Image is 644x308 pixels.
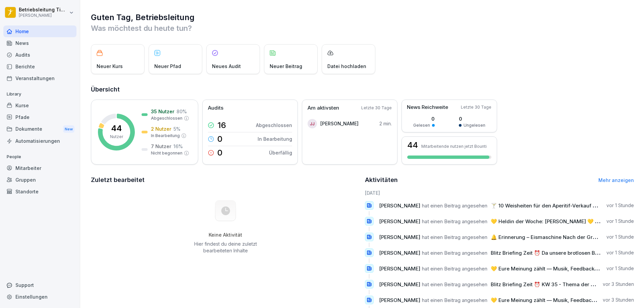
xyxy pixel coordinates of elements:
p: Abgeschlossen [256,122,292,129]
h2: Aktivitäten [365,175,398,185]
h2: Übersicht [91,85,634,94]
div: Support [3,279,76,291]
div: JJ [308,119,317,128]
p: Neuer Kurs [97,63,123,70]
p: vor 1 Stunde [606,265,634,272]
span: [PERSON_NAME] [379,234,420,240]
span: [PERSON_NAME] [379,297,420,303]
p: 35 Nutzer [151,108,174,115]
p: [PERSON_NAME] [320,120,359,127]
p: 16 [217,121,226,129]
p: [PERSON_NAME] [19,13,68,18]
a: Mitarbeiter [3,162,76,174]
p: Mitarbeitende nutzen jetzt Bounti [421,144,487,149]
span: hat einen Beitrag angesehen [422,218,487,225]
p: Library [3,89,76,100]
p: Am aktivsten [308,104,339,112]
p: In Bearbeitung [258,135,292,142]
p: Gelesen [413,122,430,128]
h3: 44 [407,141,418,149]
a: Pfade [3,111,76,123]
p: vor 1 Stunde [606,234,634,240]
p: 2 min. [379,120,392,127]
p: 0 [413,115,435,122]
p: 0 [217,149,222,157]
p: vor 1 Stunde [606,202,634,209]
h6: [DATE] [365,189,634,196]
span: hat einen Beitrag angesehen [422,265,487,272]
a: Home [3,25,76,37]
h2: Zuletzt bearbeitet [91,175,360,185]
p: Was möchtest du heute tun? [91,23,634,34]
p: News Reichweite [407,104,448,111]
a: Veranstaltungen [3,72,76,84]
span: [PERSON_NAME] [379,202,420,209]
span: [PERSON_NAME] [379,250,420,256]
p: 44 [111,124,122,132]
div: Dokumente [3,123,76,135]
p: Datei hochladen [327,63,366,70]
a: Berichte [3,61,76,72]
a: Automatisierungen [3,135,76,147]
p: 16 % [173,143,183,150]
a: Audits [3,49,76,61]
p: 2 Nutzer [151,125,171,132]
p: 0 [459,115,485,122]
span: hat einen Beitrag angesehen [422,281,487,288]
p: 0 [217,135,222,143]
a: DokumenteNew [3,123,76,135]
p: vor 3 Stunden [603,297,634,303]
p: People [3,151,76,162]
span: hat einen Beitrag angesehen [422,297,487,303]
a: News [3,37,76,49]
h5: Keine Aktivität [192,232,259,238]
p: In Bearbeitung [151,133,180,139]
h1: Guten Tag, Betriebsleitung [91,12,634,23]
p: Neuer Pfad [154,63,181,70]
p: Neuer Beitrag [270,63,302,70]
a: Einstellungen [3,291,76,303]
p: Neues Audit [212,63,241,70]
p: Hier findest du deine zuletzt bearbeiteten Inhalte [192,241,259,254]
p: Audits [208,104,223,112]
span: [PERSON_NAME] [379,218,420,225]
span: [PERSON_NAME] [379,281,420,288]
p: Ungelesen [464,122,485,128]
a: Gruppen [3,174,76,186]
span: hat einen Beitrag angesehen [422,250,487,256]
p: Nicht begonnen [151,150,182,156]
a: Standorte [3,186,76,197]
div: New [63,125,74,133]
p: vor 1 Stunde [606,218,634,225]
p: Nutzer [110,134,123,140]
p: vor 1 Stunde [606,249,634,256]
p: Letzte 30 Tage [361,105,392,111]
a: Kurse [3,100,76,111]
p: 80 % [176,108,187,115]
p: 5 % [173,125,180,132]
a: Mehr anzeigen [598,177,634,183]
p: Überfällig [269,149,292,156]
p: 7 Nutzer [151,143,171,150]
p: Betriebsleitung Timmendorf [19,7,68,13]
span: [PERSON_NAME] [379,265,420,272]
span: hat einen Beitrag angesehen [422,234,487,240]
span: hat einen Beitrag angesehen [422,202,487,209]
p: Abgeschlossen [151,115,182,121]
p: vor 3 Stunden [603,281,634,288]
p: Letzte 30 Tage [461,104,491,110]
